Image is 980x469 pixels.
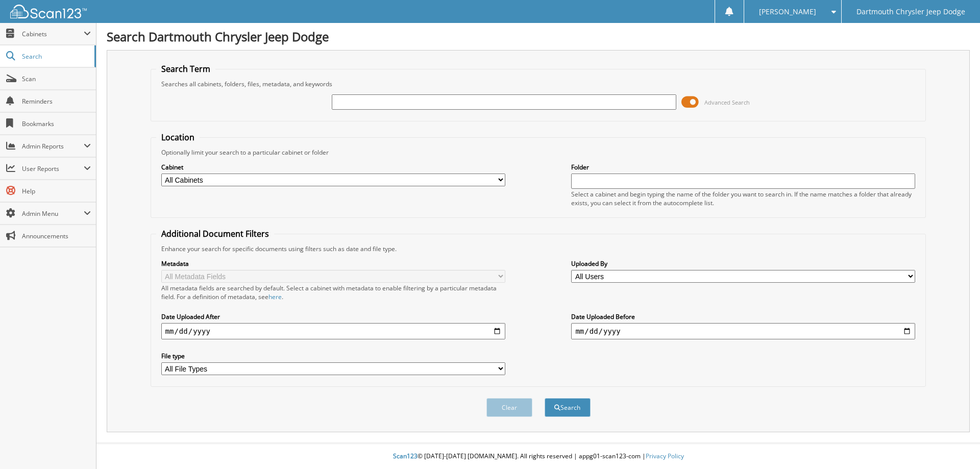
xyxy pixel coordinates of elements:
[161,312,505,321] label: Date Uploaded After
[759,9,816,15] span: [PERSON_NAME]
[571,323,915,339] input: end
[571,312,915,321] label: Date Uploaded Before
[22,30,84,38] span: Cabinets
[22,164,84,173] span: User Reports
[486,398,532,417] button: Clear
[268,292,282,301] a: here
[156,244,921,253] div: Enhance your search for specific documents using filters such as date and file type.
[161,163,505,171] label: Cabinet
[856,9,965,15] span: Dartmouth Chrysler Jeep Dodge
[156,80,921,88] div: Searches all cabinets, folders, files, metadata, and keywords
[22,52,89,61] span: Search
[10,5,87,18] img: scan123-logo-white.svg
[545,398,591,417] button: Search
[646,452,684,460] a: Privacy Policy
[96,444,980,469] div: © [DATE]-[DATE] [DOMAIN_NAME]. All rights reserved | appg01-scan123-com |
[161,323,505,339] input: start
[156,132,200,143] legend: Location
[22,232,91,240] span: Announcements
[22,187,91,195] span: Help
[22,142,84,151] span: Admin Reports
[161,259,505,268] label: Metadata
[571,163,915,171] label: Folder
[22,75,91,83] span: Scan
[393,452,418,460] span: Scan123
[156,63,215,75] legend: Search Term
[929,420,980,469] iframe: Chat Widget
[156,148,921,157] div: Optionally limit your search to a particular cabinet or folder
[156,228,274,239] legend: Additional Document Filters
[571,259,915,268] label: Uploaded By
[161,352,505,360] label: File type
[22,97,91,106] span: Reminders
[22,209,84,218] span: Admin Menu
[571,190,915,207] div: Select a cabinet and begin typing the name of the folder you want to search in. If the name match...
[107,28,970,45] h1: Search Dartmouth Chrysler Jeep Dodge
[704,98,750,106] span: Advanced Search
[22,119,91,128] span: Bookmarks
[161,284,505,301] div: All metadata fields are searched by default. Select a cabinet with metadata to enable filtering b...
